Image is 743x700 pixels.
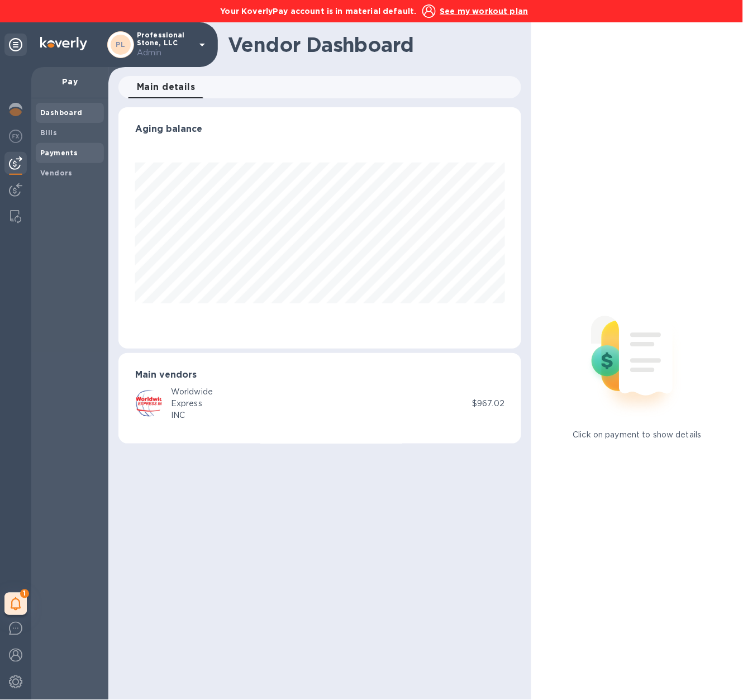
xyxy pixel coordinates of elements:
p: Admin [137,47,193,59]
span: Main details [137,79,196,95]
p: Professional Stone, LLC [137,31,193,59]
b: Vendors [40,169,73,177]
b: Bills [40,128,57,137]
img: Logo [40,37,87,50]
u: See my workout plan [440,7,528,16]
div: Worldwide [171,386,213,398]
b: Payments [40,149,78,157]
div: INC [171,409,213,421]
div: Unpin categories [4,34,27,56]
p: Click on payment to show details [573,429,702,441]
h3: Main vendors [135,370,504,380]
div: Express [171,398,213,409]
h3: Aging balance [135,124,504,135]
span: 1 [20,589,29,598]
b: PL [116,40,126,49]
h1: Vendor Dashboard [228,33,513,56]
b: Your KoverlyPay account is in material default. [221,7,417,16]
img: Foreign exchange [9,130,22,143]
p: Pay [40,76,99,87]
p: $967.02 [472,398,504,409]
b: Dashboard [40,108,83,117]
